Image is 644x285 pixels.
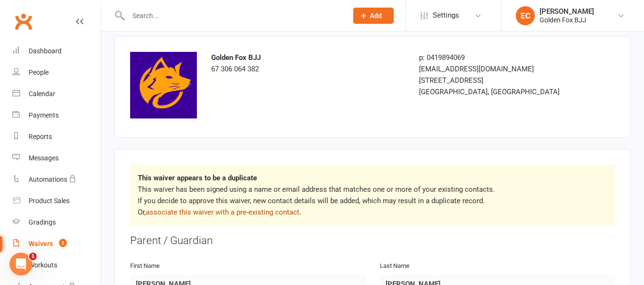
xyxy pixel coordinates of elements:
a: Clubworx [11,10,35,33]
div: EC [516,6,535,25]
div: p: 0419894069 [419,52,571,63]
a: Payments [12,105,101,126]
div: Automations [29,176,67,183]
div: [GEOGRAPHIC_DATA], [GEOGRAPHIC_DATA] [419,86,571,98]
a: associate this waiver with a pre-existing contact [146,208,299,216]
div: Waivers [29,240,53,247]
div: Workouts [29,261,57,269]
button: Add [353,8,394,24]
span: 1 [29,253,37,260]
div: Parent / Guardian [130,233,615,248]
strong: Golden Fox BJJ [211,53,261,62]
div: Calendar [29,90,55,98]
div: Gradings [29,218,56,226]
a: Automations [12,169,101,190]
p: This waiver has been signed using a name or email address that matches one or more of your existi... [138,184,607,218]
iframe: Intercom live chat [10,253,32,275]
div: Dashboard [29,47,61,55]
div: [PERSON_NAME] [540,7,594,16]
a: Workouts [12,255,101,276]
div: Messages [29,154,59,162]
div: People [29,69,49,76]
span: 2 [59,239,67,247]
a: Waivers 2 [12,233,101,255]
div: Product Sales [29,197,70,205]
input: Search... [125,9,341,22]
a: Messages [12,147,101,169]
span: Add [370,12,382,20]
div: 67 306 064 382 [211,52,405,75]
div: Payments [29,111,59,119]
img: 26f7ce92-e144-439f-8663-9f3f4b5c35d1.png [130,52,197,118]
a: Dashboard [12,40,101,62]
div: Reports [29,133,52,140]
label: Last Name [380,261,409,271]
a: Calendar [12,83,101,105]
a: Gradings [12,212,101,233]
label: First Name [130,261,160,271]
div: Golden Fox BJJ [540,16,594,24]
a: Product Sales [12,190,101,212]
a: Reports [12,126,101,147]
span: Settings [433,5,459,26]
div: [EMAIL_ADDRESS][DOMAIN_NAME] [419,63,571,75]
strong: This waiver appears to be a duplicate [138,174,257,182]
a: People [12,62,101,83]
div: [STREET_ADDRESS] [419,75,571,86]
